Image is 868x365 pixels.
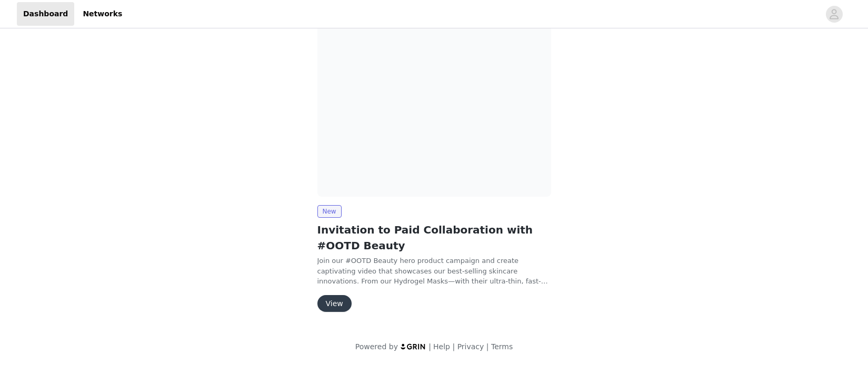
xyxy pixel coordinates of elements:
a: Dashboard [17,2,74,26]
img: logo [400,343,426,350]
div: avatar [829,6,839,23]
button: View [317,295,352,312]
span: | [486,342,489,351]
a: Help [433,342,450,351]
span: | [452,342,455,351]
span: | [428,342,431,351]
a: View [317,300,352,308]
a: Privacy [457,342,484,351]
p: Join our #OOTD Beauty hero product campaign and create captivating video that showcases our best-... [317,256,551,287]
a: Networks [76,2,128,26]
h2: Invitation to Paid Collaboration with #OOTD Beauty [317,222,551,254]
img: OOTDBEAUTY [317,22,551,197]
span: New [317,205,342,218]
a: Terms [491,342,513,351]
span: Powered by [355,342,398,351]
